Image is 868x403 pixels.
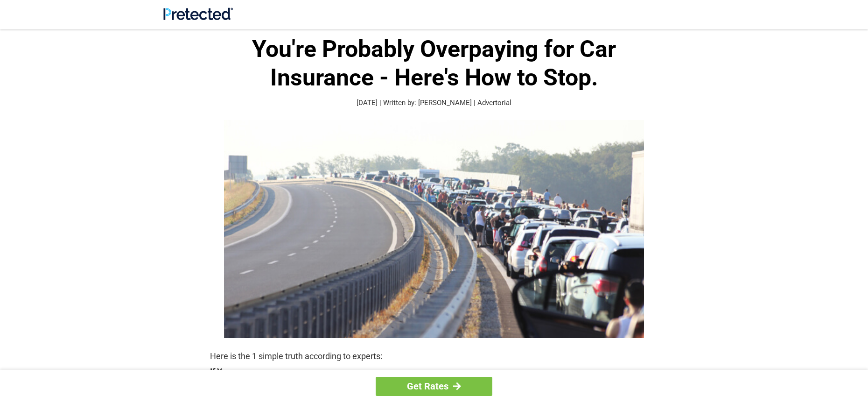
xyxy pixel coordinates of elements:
a: Get Rates [376,377,492,396]
p: Here is the 1 simple truth according to experts: [210,350,658,363]
a: Site Logo [163,13,233,22]
h1: You're Probably Overpaying for Car Insurance - Here's How to Stop. [210,35,658,92]
img: Site Logo [163,7,233,20]
p: [DATE] | Written by: [PERSON_NAME] | Advertorial [210,98,658,108]
strong: If You: [210,368,658,376]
